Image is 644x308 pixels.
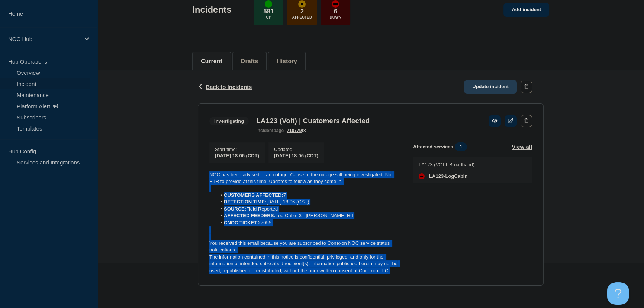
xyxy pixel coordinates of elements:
li: Log Cabin 3 - [PERSON_NAME] Rd [217,212,402,219]
span: Back to Incidents [206,84,252,90]
p: NOC Hub [8,36,80,42]
span: 1 [455,142,467,151]
p: NOC has been advised of an outage. Cause of the outage still being investigated. No ETR to provid... [209,171,401,185]
span: [DATE] 18:06 (CDT) [215,153,259,158]
p: Affected [292,15,312,19]
button: View all [512,142,532,151]
span: Affected services: [413,142,471,151]
li: Field Reported [217,206,402,212]
p: 581 [263,8,274,15]
p: Start time : [215,147,259,152]
li: [DATE] 18:06 (CST) [217,199,402,205]
p: Updated : [274,147,318,152]
iframe: Help Scout Beacon - Open [607,282,629,305]
strong: AFFECTED FEEDERS: [224,213,276,218]
li: 7 [217,192,402,199]
button: Back to Incidents [198,84,252,90]
h1: Incidents [192,4,231,15]
a: Add incident [503,3,549,17]
p: 6 [334,8,337,15]
p: The information contained in this notice is confidential, privileged, and only for the informatio... [209,254,401,274]
li: 27055 [217,219,402,226]
div: [DATE] 18:06 (CDT) [274,152,318,158]
span: Investigating [209,117,249,125]
p: LA123 (VOLT Broadband) [419,162,474,167]
p: page [256,128,284,133]
span: LA123-LogCabin [429,173,467,179]
a: Update incident [464,80,517,94]
p: Up [266,15,271,19]
div: up [265,0,272,8]
button: Drafts [241,58,258,65]
div: affected [298,0,306,8]
p: You received this email because you are subscribed to Conexon NOC service status notifications. [209,240,401,254]
div: down [419,173,425,179]
span: incident [256,128,273,133]
strong: CNOC TICKET: [224,220,258,225]
h3: LA123 (Volt) | Customers Affected [256,117,370,125]
strong: SOURCE: [224,206,246,212]
div: down [332,0,339,8]
button: Current [201,58,222,65]
strong: DETECTION TIME: [224,199,266,205]
strong: CUSTOMERS AFFECTED: [224,192,283,198]
button: History [277,58,297,65]
a: 710779 [287,128,306,133]
p: 2 [300,8,304,15]
p: Down [330,15,342,19]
